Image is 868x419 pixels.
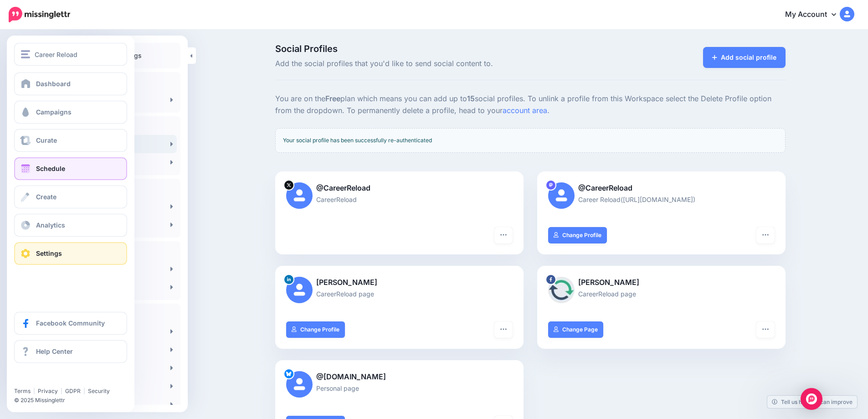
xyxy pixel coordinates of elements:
[33,388,35,394] span: |
[14,340,127,363] a: Help Center
[36,165,65,172] span: Schedule
[286,182,513,194] p: @CareerReload
[14,374,83,383] iframe: Twitter Follow Button
[767,396,857,408] a: Tell us how we can improve
[286,277,313,303] img: user_default_image.png
[65,388,81,394] a: GDPR
[548,182,775,194] p: @CareerReload
[36,136,57,144] span: Curate
[35,49,77,60] span: Career Reload
[36,319,105,327] span: Facebook Community
[801,388,822,410] div: Open Intercom Messenger
[14,129,127,152] a: Curate
[36,221,65,229] span: Analytics
[286,194,513,205] p: CareerReload
[548,182,575,209] img: user_default_image.png
[286,321,345,338] a: Change Profile
[286,383,513,393] p: Personal page
[703,47,786,68] a: Add social profile
[286,289,513,299] p: CareerReload page
[286,182,313,209] img: user_default_image.png
[14,388,31,394] a: Terms
[14,43,127,66] button: Career Reload
[36,249,62,257] span: Settings
[548,194,775,205] p: Career Reload([URL][DOMAIN_NAME])
[36,80,71,88] span: Dashboard
[14,312,127,335] a: Facebook Community
[14,186,127,208] a: Create
[275,93,786,117] p: You are on the plan which means you can add up to social profiles. To unlink a profile from this ...
[88,388,110,394] a: Security
[38,388,58,394] a: Privacy
[275,58,611,70] span: Add the social profiles that you'd like to send social content to.
[503,106,547,115] a: account area
[286,277,513,289] p: [PERSON_NAME]
[275,44,611,53] span: Social Profiles
[286,371,513,383] p: @[DOMAIN_NAME]
[548,289,775,299] p: CareerReload page
[14,214,127,237] a: Analytics
[275,128,786,153] div: Your social profile has been successfully re-authenticated
[83,388,85,394] span: |
[36,193,56,201] span: Create
[61,388,62,394] span: |
[467,94,475,103] b: 15
[21,50,30,58] img: menu.png
[286,371,313,398] img: user_default_image.png
[14,72,127,95] a: Dashboard
[776,4,854,26] a: My Account
[14,101,127,124] a: Campaigns
[14,242,127,265] a: Settings
[548,277,775,289] p: [PERSON_NAME]
[548,321,603,338] a: Change Page
[36,108,72,116] span: Campaigns
[14,396,133,405] li: © 2025 Missinglettr
[14,157,127,180] a: Schedule
[548,227,607,243] a: Change Profile
[548,277,575,303] img: 294325650_939078050313248_9003369330653232731_n-bsa128223.jpg
[9,7,70,22] img: Missinglettr
[36,347,73,355] span: Help Center
[325,94,340,103] b: Free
